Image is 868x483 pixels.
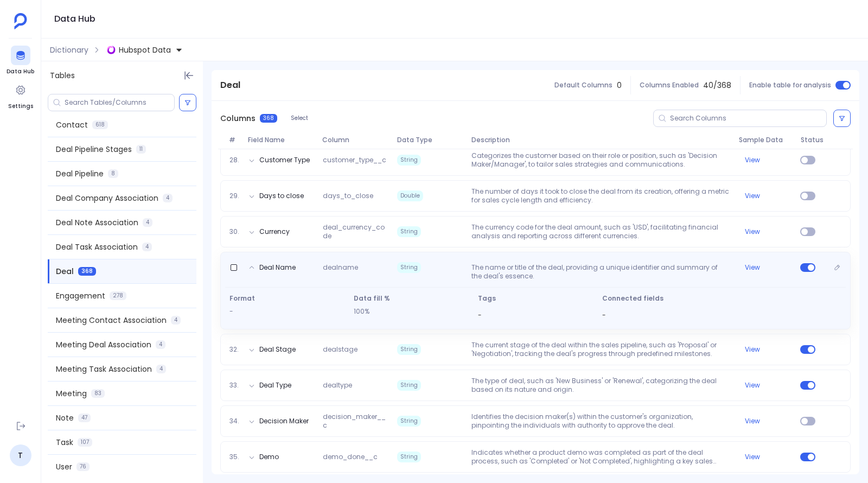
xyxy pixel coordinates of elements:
[259,417,309,425] button: Decision Maker
[7,67,34,76] span: Data Hub
[7,46,34,76] a: Data Hub
[92,120,108,129] span: 618
[745,227,760,236] button: View
[259,381,291,390] button: Deal Type
[745,381,760,390] button: View
[796,136,821,144] span: Status
[91,389,105,398] span: 83
[318,136,392,144] span: Column
[318,381,393,390] span: dealtype
[259,263,296,272] button: Deal Name
[78,438,92,447] span: 107
[225,227,244,236] span: 30.
[225,192,244,200] span: 29.
[56,437,73,448] span: Task
[478,294,593,303] span: Tags
[735,136,797,144] span: Sample Data
[56,241,138,252] span: Deal Task Association
[602,294,841,303] span: Connected fields
[318,453,393,461] span: demo_done__c
[76,462,90,471] span: 76
[220,79,240,92] span: Deal
[229,294,345,303] span: Format
[602,310,606,320] span: -
[119,45,171,55] span: Hubspot Data
[467,223,734,240] p: The currency code for the deal amount, such as 'USD', facilitating financial analysis and reporti...
[225,345,244,354] span: 32.
[110,291,126,300] span: 278
[105,41,185,59] button: Hubspot Data
[467,136,735,144] span: Description
[318,156,393,164] span: customer_type__c
[56,412,74,423] span: Note
[78,414,91,422] span: 47
[393,136,467,144] span: Data Type
[108,169,118,178] span: 8
[56,217,138,228] span: Deal Note Association
[745,417,760,425] button: View
[354,307,469,316] p: 100%
[259,192,304,200] button: Days to close
[41,61,203,90] div: Tables
[259,227,290,236] button: Currency
[467,187,734,205] p: The number of days it took to close the deal from its creation, offering a metric for sales cycle...
[397,344,421,355] span: String
[225,417,244,425] span: 34.
[745,192,760,200] button: View
[640,81,699,90] span: Columns Enabled
[260,114,277,123] span: 368
[397,452,421,462] span: String
[156,340,165,349] span: 4
[10,444,31,466] a: T
[467,377,734,394] p: The type of deal, such as 'New Business' or 'Renewal', categorizing the deal based on its nature ...
[78,267,96,276] span: 368
[220,113,256,124] span: Columns
[8,102,33,111] span: Settings
[107,46,116,54] img: singlestore.svg
[318,263,393,281] span: dealname
[225,453,244,461] span: 35.
[617,80,622,91] span: 0
[318,192,393,200] span: days_to_close
[56,144,132,155] span: Deal Pipeline Stages
[65,98,174,107] input: Search Tables/Columns
[354,294,469,303] span: Data fill %
[397,380,421,391] span: String
[244,136,318,144] span: Field Name
[703,80,731,91] span: 40 / 368
[745,345,760,354] button: View
[56,388,87,399] span: Meeting
[171,316,181,325] span: 4
[56,315,167,326] span: Meeting Contact Association
[670,114,826,123] input: Search Columns
[225,156,244,164] span: 28.
[467,151,734,169] p: Categorizes the customer based on their role or position, such as 'Decision Maker/Manager', to ta...
[259,453,279,461] button: Demo
[56,168,104,179] span: Deal Pipeline
[181,68,196,83] button: Hide Tables
[478,310,482,320] span: -
[142,243,152,251] span: 4
[397,190,423,201] span: Double
[749,81,831,90] span: Enable table for analysis
[56,193,158,204] span: Deal Company Association
[56,119,88,130] span: Contact
[397,155,421,166] span: String
[467,341,734,358] p: The current stage of the deal within the sales pipeline, such as 'Proposal' or 'Negotiation', tra...
[397,226,421,237] span: String
[284,111,315,125] button: Select
[50,45,88,55] span: Dictionary
[136,145,146,154] span: 11
[163,194,173,202] span: 4
[56,290,105,301] span: Engagement
[14,13,27,29] img: petavue logo
[225,136,243,144] span: #
[467,412,734,430] p: Identifies the decision maker(s) within the customer's organization, pinpointing the individuals ...
[56,339,151,350] span: Meeting Deal Association
[229,307,345,316] p: -
[745,453,760,461] button: View
[318,345,393,354] span: dealstage
[318,412,393,430] span: decision_maker__c
[259,345,296,354] button: Deal Stage
[467,263,734,281] p: The name or title of the deal, providing a unique identifier and summary of the deal's essence.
